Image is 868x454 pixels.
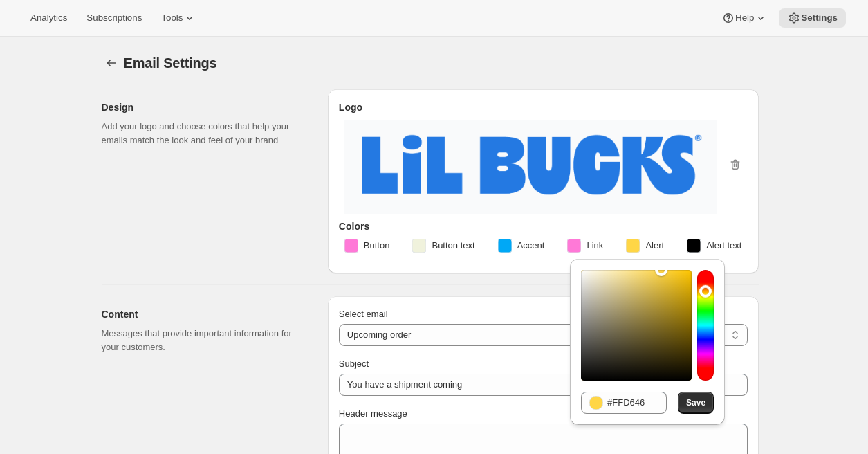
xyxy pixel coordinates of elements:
button: Tools [153,8,205,28]
h3: Colors [339,219,748,233]
button: Link [559,235,611,257]
span: Select email [339,309,388,319]
span: Header message [339,408,407,419]
button: Alert [618,235,672,257]
span: Button [364,239,390,253]
span: Save [686,397,705,408]
button: Save [678,392,714,414]
button: Settings [779,8,846,28]
span: Alert text [706,239,741,253]
button: Button text [404,235,483,257]
span: Button text [432,239,474,253]
button: Analytics [22,8,75,28]
span: Analytics [30,12,67,24]
h2: Design [102,100,306,114]
span: Tools [161,12,183,24]
span: Link [587,239,603,253]
span: Settings [801,12,838,24]
p: Messages that provide important information for your customers. [102,327,306,354]
button: Button [336,235,398,257]
button: Accent [490,235,553,257]
span: Email Settings [124,55,217,71]
span: Alert [645,239,664,253]
button: Help [713,8,776,28]
p: Add your logo and choose colors that help your emails match the look and feel of your brand [102,120,306,147]
h3: Logo [339,100,748,114]
h2: Content [102,307,306,321]
span: Subscriptions [86,12,142,24]
span: Subject [339,358,369,369]
span: Help [735,12,754,24]
img: New-Lil-Bucks-Logo-Horizontal.png [358,134,703,196]
button: Settings [102,53,121,73]
span: Accent [517,239,545,253]
button: Alert text [678,235,750,257]
button: Subscriptions [78,8,150,28]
